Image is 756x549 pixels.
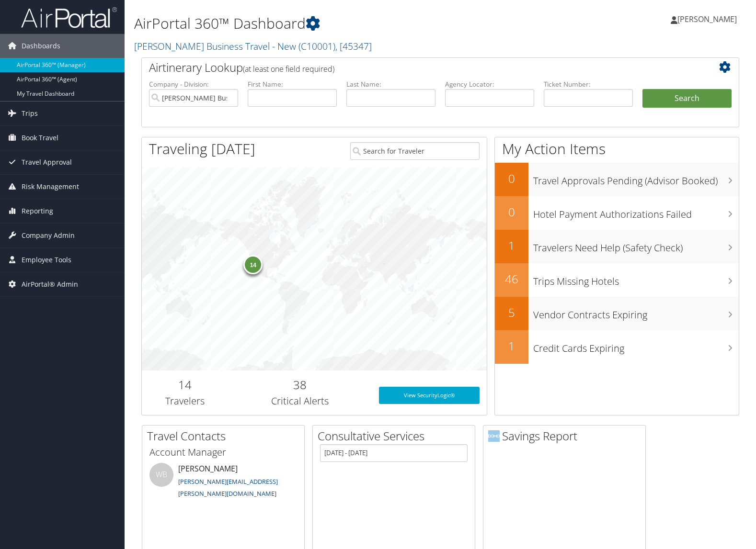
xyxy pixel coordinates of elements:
[495,271,528,287] h2: 46
[22,199,53,223] span: Reporting
[21,6,117,29] img: airportal-logo.png
[149,463,173,487] div: WB
[149,446,297,459] h3: Account Manager
[22,175,79,199] span: Risk Management
[318,428,475,444] h2: Consultative Services
[134,40,372,53] a: [PERSON_NAME] Business Travel - New
[149,79,238,89] label: Company - Division:
[346,79,435,89] label: Last Name:
[533,203,739,221] h3: Hotel Payment Authorizations Failed
[533,169,739,188] h3: Travel Approvals Pending (Advisor Booked)
[495,330,739,364] a: 1Credit Cards Expiring
[533,337,739,355] h3: Credit Cards Expiring
[22,224,75,247] span: Company Admin
[149,377,221,393] h2: 14
[642,89,732,108] button: Search
[149,59,682,76] h2: Airtinerary Lookup
[22,101,38,125] span: Trips
[495,263,739,297] a: 46Trips Missing Hotels
[445,79,534,89] label: Agency Locator:
[149,394,221,408] h3: Travelers
[495,204,528,220] h2: 0
[147,428,304,444] h2: Travel Contacts
[243,255,263,274] div: 14
[533,303,739,322] h3: Vendor Contracts Expiring
[495,297,739,330] a: 5Vendor Contracts Expiring
[495,304,528,321] h2: 5
[495,139,739,159] h1: My Action Items
[677,14,737,24] span: [PERSON_NAME]
[495,338,528,354] h2: 1
[495,170,528,187] h2: 0
[544,79,633,89] label: Ticket Number:
[134,13,542,34] h1: AirPortal 360™ Dashboard
[533,270,739,288] h3: Trips Missing Hotels
[149,139,255,159] h1: Traveling [DATE]
[379,387,480,404] a: View SecurityLogic®
[350,142,480,160] input: Search for Traveler
[495,237,528,254] h2: 1
[298,40,335,53] span: ( C10001 )
[335,40,372,53] span: , [ 45347 ]
[178,477,278,498] a: [PERSON_NAME][EMAIL_ADDRESS][PERSON_NAME][DOMAIN_NAME]
[22,150,72,174] span: Travel Approval
[488,430,500,442] img: domo-logo.png
[22,34,60,58] span: Dashboards
[235,394,365,408] h3: Critical Alerts
[495,230,739,263] a: 1Travelers Need Help (Safety Check)
[22,126,58,150] span: Book Travel
[488,428,645,444] h2: Savings Report
[495,196,739,230] a: 0Hotel Payment Authorizations Failed
[495,163,739,196] a: 0Travel Approvals Pending (Advisor Booked)
[22,272,78,296] span: AirPortal® Admin
[248,79,337,89] label: First Name:
[22,248,71,272] span: Employee Tools
[533,236,739,255] h3: Travelers Need Help (Safety Check)
[243,64,334,74] span: (at least one field required)
[145,463,302,502] li: [PERSON_NAME]
[671,5,746,34] a: [PERSON_NAME]
[235,377,365,393] h2: 38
